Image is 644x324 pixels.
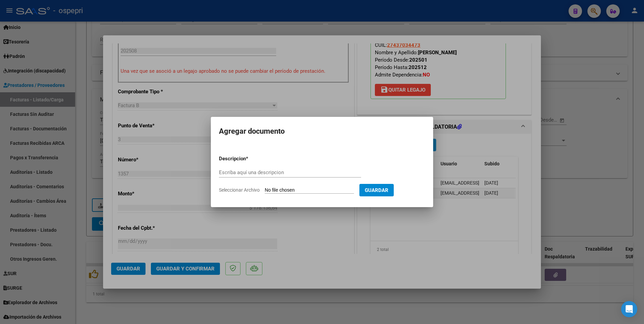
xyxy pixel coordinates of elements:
[219,187,260,193] span: Seleccionar Archivo
[365,187,388,193] span: Guardar
[621,301,637,317] div: Open Intercom Messenger
[359,184,394,196] button: Guardar
[219,125,425,138] h2: Agregar documento
[219,155,281,163] p: Descripcion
